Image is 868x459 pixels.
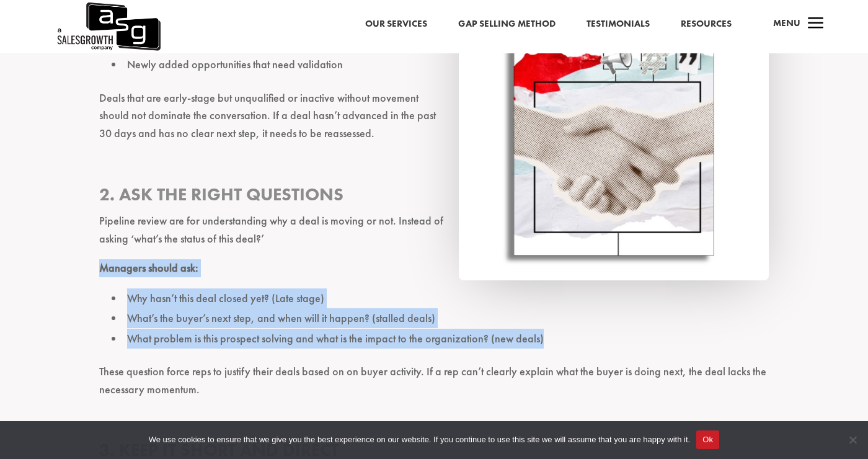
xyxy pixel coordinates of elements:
[587,16,650,32] a: Testimonials
[99,363,769,410] p: These question force reps to justify their deals based on on buyer activity. If a rep can’t clear...
[112,288,769,308] li: Why hasn’t this deal closed yet? (Late stage)
[112,308,769,328] li: What’s the buyer’s next step, and when will it happen? (stalled deals)
[773,17,800,29] span: Menu
[681,16,732,32] a: Resources
[458,16,556,32] a: Gap Selling Method
[804,12,828,37] span: a
[112,55,769,74] li: Newly added opportunities that need validation
[149,434,690,446] span: We use cookies to ensure that we give you the best experience on our website. If you continue to ...
[112,329,769,349] li: What problem is this prospect solving and what is the impact to the organization? (new deals)
[99,183,769,212] h3: 2. Ask the Right Questions
[365,16,427,32] a: Our Services
[99,261,198,275] strong: Managers should ask:
[99,89,769,154] p: Deals that are early-stage but unqualified or inactive without movement should not dominate the c...
[99,212,769,259] p: Pipeline review are for understanding why a deal is moving or not. Instead of asking ‘what’s the ...
[846,434,859,446] span: No
[696,430,719,449] button: Ok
